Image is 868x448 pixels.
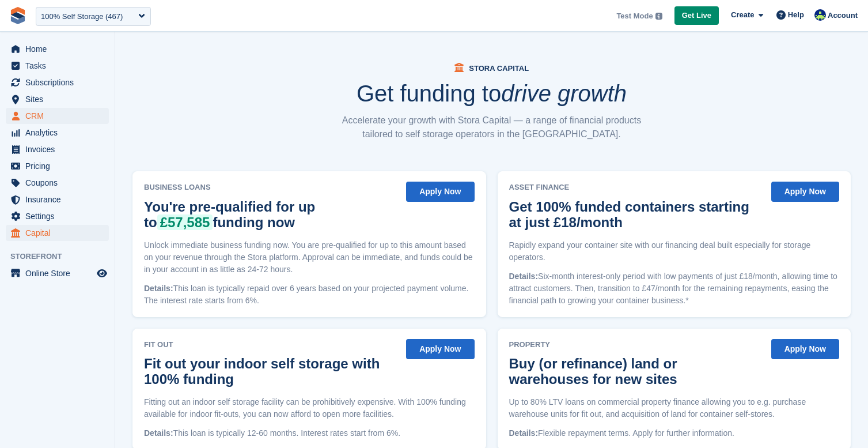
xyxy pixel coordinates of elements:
[6,265,109,281] a: menu
[6,208,109,224] a: menu
[25,91,94,107] span: Sites
[6,158,109,174] a: menu
[25,41,94,57] span: Home
[25,265,94,281] span: Online Store
[25,125,94,141] span: Analytics
[6,125,109,141] a: menu
[509,270,840,307] p: Six-month interest-only period with low payments of just £18/month, allowing time to attract cust...
[501,81,627,106] i: drive growth
[25,74,94,91] span: Subscriptions
[6,225,109,241] a: menu
[41,11,123,22] div: 100% Self Storage (467)
[509,428,539,438] span: Details:
[655,13,662,20] img: icon-info-grey-7440780725fd019a000dd9b08b2336e03edf1995a4989e88bcd33f0948082b44.svg
[788,9,804,21] span: Help
[674,6,719,25] a: Get Live
[144,284,173,293] span: Details:
[509,396,840,420] p: Up to 80% LTV loans on commercial property finance allowing you to e.g. purchase warehouse units ...
[509,199,759,230] h2: Get 100% funded containers starting at just £18/month
[9,7,26,24] img: stora-icon-8386f47178a22dfd0bd8f6a31ec36ba5ce8667c1dd55bd0f319d3a0aa187defe.svg
[731,9,754,21] span: Create
[357,82,627,105] h1: Get funding to
[25,141,94,157] span: Invoices
[6,91,109,107] a: menu
[144,339,399,351] span: Fit Out
[144,356,393,387] h2: Fit out your indoor self storage with 100% funding
[509,339,764,351] span: Property
[144,428,173,438] span: Details:
[144,182,399,193] span: Business Loans
[406,182,474,202] button: Apply Now
[25,58,94,74] span: Tasks
[95,266,109,280] a: Preview store
[6,175,109,191] a: menu
[6,58,109,74] a: menu
[144,396,475,420] p: Fitting out an indoor self storage facility can be prohibitively expensive. With 100% funding ava...
[509,272,539,281] span: Details:
[144,427,475,439] p: This loan is typically 12-60 months. Interest rates start from 6%.
[469,64,529,73] span: Stora Capital
[509,356,759,387] h2: Buy (or refinance) land or warehouses for new sites
[6,141,109,157] a: menu
[509,182,764,193] span: Asset Finance
[144,199,393,230] h2: You're pre-qualified for up to funding now
[25,108,94,124] span: CRM
[509,427,840,439] p: Flexible repayment terms. Apply for further information.
[771,339,839,359] button: Apply Now
[682,10,711,21] span: Get Live
[144,239,475,276] p: Unlock immediate business funding now. You are pre-qualified for up to this amount based on your ...
[25,225,94,241] span: Capital
[828,10,858,21] span: Account
[336,114,647,141] p: Accelerate your growth with Stora Capital — a range of financial products tailored to self storag...
[10,251,115,262] span: Storefront
[6,108,109,124] a: menu
[25,158,94,174] span: Pricing
[157,214,213,230] span: £57,585
[6,41,109,57] a: menu
[616,10,653,22] span: Test Mode
[509,239,840,263] p: Rapidly expand your container site with our financing deal built especially for storage operators.
[814,9,826,21] img: Ciara Topping
[406,339,474,359] button: Apply Now
[6,74,109,91] a: menu
[25,175,94,191] span: Coupons
[6,191,109,208] a: menu
[25,191,94,208] span: Insurance
[144,283,475,307] p: This loan is typically repaid over 6 years based on your projected payment volume. The interest r...
[25,208,94,224] span: Settings
[771,182,839,202] button: Apply Now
